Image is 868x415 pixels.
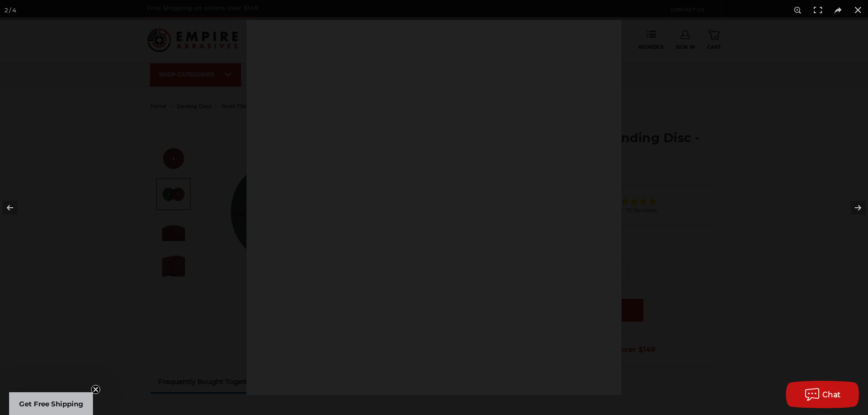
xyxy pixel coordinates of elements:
button: Next (arrow right) [836,185,868,231]
button: Chat [786,381,859,408]
button: Close teaser [91,385,100,394]
span: Get Free Shipping [19,400,83,408]
span: Chat [822,390,841,399]
div: Get Free ShippingClose teaser [9,392,93,415]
